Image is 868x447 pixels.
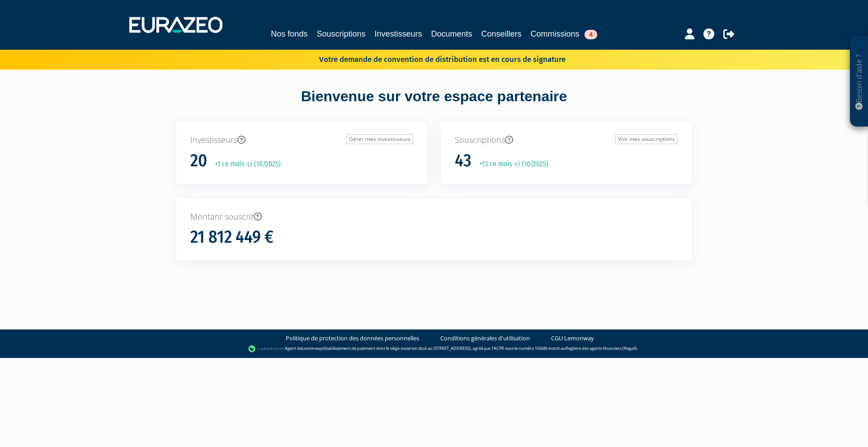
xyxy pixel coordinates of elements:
p: Montant souscrit [190,211,678,223]
h1: 21 812 449 € [190,228,274,247]
p: Besoin d'aide ? [854,41,864,122]
img: 1732889491-logotype_eurazeo_blanc_rvb.png [129,17,222,33]
p: Souscriptions [455,134,678,146]
a: Conseillers [481,28,522,40]
p: +13 ce mois-ci (10/2025) [473,159,548,169]
a: Registre des agents financiers (Regafi) [566,346,637,352]
a: Conditions générales d'utilisation [440,334,530,343]
a: Souscriptions [316,28,365,40]
a: Politique de protection des données personnelles [286,334,419,343]
div: Bienvenue sur votre espace partenaire [170,86,698,122]
img: logo-lemonway.png [248,344,283,353]
a: Nos fonds [271,28,307,40]
span: 4 [585,30,597,39]
div: - Agent de (établissement de paiement dont le siège social est situé au [STREET_ADDRESS], agréé p... [9,344,859,353]
a: CGU Lemonway [551,334,594,343]
a: Gérer mes investisseurs [346,134,413,144]
a: Documents [431,28,472,40]
a: Voir mes souscriptions [615,134,678,144]
a: Commissions4 [531,28,597,40]
h1: 20 [190,151,207,170]
p: +1 ce mois-ci (10/2025) [208,159,281,169]
a: Lemonway [302,346,323,352]
h1: 43 [455,151,472,170]
p: Votre demande de convention de distribution est en cours de signature [293,52,566,65]
p: Investisseurs [190,134,413,146]
a: Investisseurs [374,28,422,40]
